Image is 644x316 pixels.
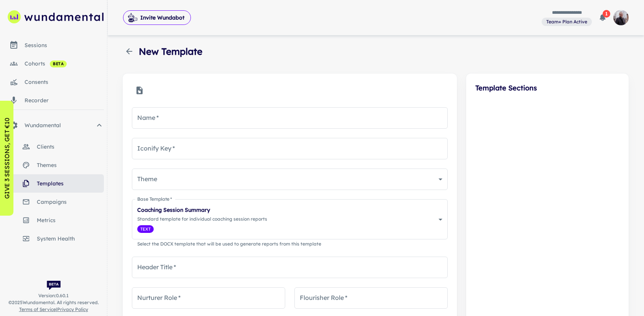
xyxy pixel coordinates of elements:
[543,18,590,25] span: Team+ Plan Active
[25,96,104,105] div: recorder
[137,225,154,234] span: TEXT
[123,10,191,25] span: Invite Wundabot to record a meeting
[475,83,537,93] h6: Template Sections
[25,121,95,129] span: Wundamental
[137,206,435,214] p: Coaching Session Summary
[3,193,104,211] a: campaigns
[137,196,172,202] label: Base Template
[137,216,267,222] span: Standard template for individual coaching session reports
[19,306,88,313] span: |
[37,234,104,243] span: system health
[37,198,104,206] span: campaigns
[3,91,104,110] a: recorder
[137,241,442,247] p: Select the DOCX template that will be used to generate reports from this template
[3,156,104,174] a: themes
[25,59,104,68] div: cohorts
[603,10,610,18] span: 1
[3,36,104,54] a: sessions
[3,138,104,156] a: clients
[132,83,147,98] button: Import Template
[542,18,592,25] span: View and manage your current plan and billing details.
[542,17,592,26] a: View and manage your current plan and billing details.
[57,306,88,312] a: Privacy Policy
[3,73,104,91] a: consents
[3,174,104,193] a: templates
[3,211,104,229] a: metrics
[38,292,69,299] span: Version: 0.60.1
[50,61,67,67] span: beta
[595,10,610,25] button: 1
[3,116,104,134] div: Wundamental
[139,44,202,58] h4: New Template
[2,118,11,199] p: GIVE 3 SESSIONS, GET €10
[8,299,99,306] span: © 2025 Wundamental. All rights reserved.
[37,216,104,224] span: metrics
[25,41,104,49] div: sessions
[3,54,104,73] a: cohorts beta
[37,179,104,188] span: templates
[3,229,104,248] a: system health
[37,161,104,169] span: themes
[613,10,629,25] img: photoURL
[25,78,104,86] div: consents
[123,10,191,25] button: Invite Wundabot
[19,306,56,312] a: Terms of Service
[37,142,104,151] span: clients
